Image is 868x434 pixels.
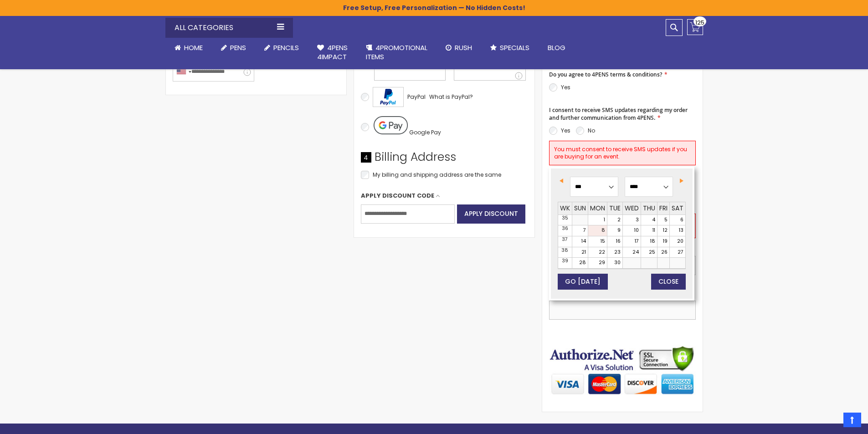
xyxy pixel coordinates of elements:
[549,71,662,78] span: Do you agree to 4PENS terms & conditions?
[588,236,607,247] a: 15
[366,43,427,61] span: 4PROMOTIONAL ITEMS
[455,43,472,52] span: Rush
[623,215,641,225] a: 3
[657,247,669,258] a: 26
[670,236,685,247] a: 20
[558,225,572,236] td: 36
[607,225,622,236] a: 9
[572,247,588,258] a: 21
[317,43,348,61] span: 4Pens 4impact
[643,204,655,213] span: Thursday
[549,141,696,165] div: You must consent to receive SMS updates if you are buying for an event.
[607,236,622,247] a: 16
[561,127,570,134] label: Yes
[409,128,441,136] span: Google Pay
[675,176,685,186] a: Next
[308,38,357,67] a: 4Pens4impact
[184,43,203,52] span: Home
[657,236,669,247] a: 19
[500,43,529,52] span: Specials
[572,236,588,247] a: 14
[680,179,683,183] span: Next
[165,38,212,58] a: Home
[561,83,570,91] label: Yes
[572,225,588,236] a: 7
[574,204,586,213] span: Sunday
[657,225,669,236] a: 12
[641,236,657,247] a: 18
[623,236,641,247] a: 17
[588,215,607,225] a: 1
[255,38,308,58] a: Pencils
[558,214,572,225] td: 35
[437,38,481,58] a: Rush
[373,87,404,107] img: Acceptance Mark
[559,176,569,186] a: Previous
[273,43,299,52] span: Pencils
[230,43,246,52] span: Pens
[641,215,657,225] a: 4
[539,38,575,58] a: Blog
[609,204,621,213] span: Tuesday
[548,43,565,52] span: Blog
[625,177,673,197] select: Select year
[558,247,572,258] td: 38
[695,18,704,27] span: 125
[588,127,595,134] label: No
[429,93,473,101] span: What is PayPal?
[659,204,668,213] span: Friday
[549,106,688,121] span: I consent to receive SMS updates regarding my order and further communication from 4PENS.
[670,225,685,236] a: 13
[657,215,669,225] a: 5
[481,38,539,58] a: Specials
[361,149,528,169] div: Billing Address
[572,258,588,268] a: 28
[429,92,473,102] a: What is PayPal?
[361,192,434,200] span: Apply Discount Code
[588,247,607,258] a: 22
[843,413,861,427] a: Top
[651,274,686,290] button: Close
[457,204,525,224] button: Apply Discount
[165,18,293,38] div: All Categories
[212,38,255,58] a: Pens
[558,258,572,269] td: 39
[607,247,622,258] a: 23
[558,202,572,215] th: WK
[607,258,622,268] a: 30
[560,179,563,183] span: Previous
[625,204,639,213] span: Wednesday
[670,247,685,258] a: 27
[641,225,657,236] a: 11
[641,247,657,258] a: 25
[623,247,641,258] a: 24
[464,209,518,218] span: Apply Discount
[590,204,605,213] span: Monday
[672,204,683,213] span: Saturday
[558,236,572,247] td: 37
[588,258,607,268] a: 29
[373,171,501,179] span: My billing and shipping address are the same
[623,225,641,236] a: 10
[407,93,426,101] span: PayPal
[588,225,607,236] a: 8
[607,215,622,225] a: 2
[687,19,703,35] a: 125
[374,116,408,134] img: Pay with Google Pay
[570,177,618,197] select: Select month
[670,215,685,225] a: 6
[558,274,608,290] button: Go [DATE]
[173,63,194,81] div: United States: +1
[357,38,437,67] a: 4PROMOTIONALITEMS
